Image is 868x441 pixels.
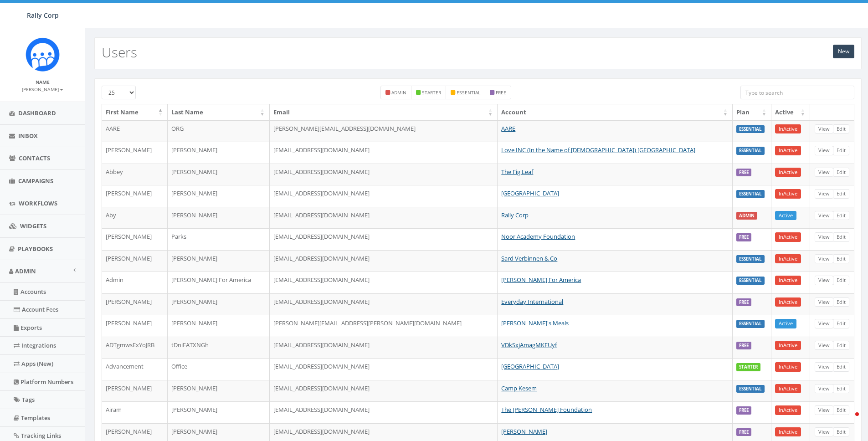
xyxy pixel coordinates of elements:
[168,315,269,337] td: [PERSON_NAME]
[501,276,581,284] a: [PERSON_NAME] For America
[498,104,733,120] th: Account: activate to sort column ascending
[501,297,563,306] a: Everyday International
[815,362,833,372] a: View
[270,164,498,185] td: [EMAIL_ADDRESS][DOMAIN_NAME]
[833,384,849,394] a: Edit
[736,233,751,241] label: FREE
[270,315,498,337] td: [PERSON_NAME][EMAIL_ADDRESS][PERSON_NAME][DOMAIN_NAME]
[815,189,833,199] a: View
[736,212,757,220] label: ADMIN
[270,185,498,207] td: [EMAIL_ADDRESS][DOMAIN_NAME]
[102,293,168,315] td: [PERSON_NAME]
[501,211,529,219] a: Rally Corp
[733,104,771,120] th: Plan: activate to sort column ascending
[736,147,765,155] label: ESSENTIAL
[833,341,849,350] a: Edit
[22,86,63,92] small: [PERSON_NAME]
[168,358,269,380] td: Office
[815,297,833,307] a: View
[270,104,498,120] th: Email: activate to sort column ascending
[270,228,498,250] td: [EMAIL_ADDRESS][DOMAIN_NAME]
[815,146,833,155] a: View
[833,297,849,307] a: Edit
[18,109,56,117] span: Dashboard
[102,228,168,250] td: [PERSON_NAME]
[36,79,50,85] small: Name
[501,168,533,176] a: The Fig Leaf
[270,358,498,380] td: [EMAIL_ADDRESS][DOMAIN_NAME]
[501,254,557,262] a: Sard Verbinnen & Co
[102,45,137,60] h2: Users
[775,362,801,372] a: InActive
[815,276,833,285] a: View
[736,277,765,285] label: ESSENTIAL
[833,232,849,242] a: Edit
[501,189,559,197] a: [GEOGRAPHIC_DATA]
[833,189,849,199] a: Edit
[501,427,547,436] a: [PERSON_NAME]
[775,124,801,134] a: InActive
[102,358,168,380] td: Advancement
[833,405,849,415] a: Edit
[19,199,57,207] span: Workflows
[771,104,810,120] th: Active: activate to sort column ascending
[26,37,60,72] img: Icon_1.png
[18,245,53,253] span: Playbooks
[168,164,269,185] td: [PERSON_NAME]
[496,89,506,96] small: free
[270,250,498,272] td: [EMAIL_ADDRESS][DOMAIN_NAME]
[775,427,801,437] a: InActive
[775,405,801,415] a: InActive
[102,401,168,423] td: Airam
[270,142,498,164] td: [EMAIL_ADDRESS][DOMAIN_NAME]
[15,267,36,275] span: Admin
[833,319,849,328] a: Edit
[833,362,849,372] a: Edit
[736,428,751,436] label: FREE
[833,124,849,134] a: Edit
[102,250,168,272] td: [PERSON_NAME]
[102,380,168,402] td: [PERSON_NAME]
[736,298,751,307] label: FREE
[102,185,168,207] td: [PERSON_NAME]
[775,211,796,220] a: Active
[270,272,498,293] td: [EMAIL_ADDRESS][DOMAIN_NAME]
[168,337,269,359] td: tDniFATXNGh
[102,337,168,359] td: ADTgmwsExYoJRB
[837,410,859,432] iframe: Intercom live chat
[736,342,751,350] label: FREE
[815,384,833,394] a: View
[270,207,498,229] td: [EMAIL_ADDRESS][DOMAIN_NAME]
[736,385,765,393] label: ESSENTIAL
[736,255,765,263] label: ESSENTIAL
[270,293,498,315] td: [EMAIL_ADDRESS][DOMAIN_NAME]
[501,341,557,349] a: VDkSxjAmagMKFUyf
[501,405,592,414] a: The [PERSON_NAME] Foundation
[501,384,537,392] a: Camp Kesem
[736,190,765,198] label: ESSENTIAL
[168,272,269,293] td: [PERSON_NAME] For America
[168,250,269,272] td: [PERSON_NAME]
[775,319,796,328] a: Active
[27,11,59,20] span: Rally Corp
[168,142,269,164] td: [PERSON_NAME]
[102,104,168,120] th: First Name: activate to sort column descending
[501,362,559,370] a: [GEOGRAPHIC_DATA]
[102,272,168,293] td: Admin
[775,168,801,177] a: InActive
[168,228,269,250] td: Parks
[815,124,833,134] a: View
[775,232,801,242] a: InActive
[833,45,854,58] a: New
[102,120,168,142] td: AARE
[501,319,569,327] a: [PERSON_NAME]'s Meals
[833,276,849,285] a: Edit
[833,168,849,177] a: Edit
[815,211,833,220] a: View
[736,363,760,371] label: STARTER
[270,337,498,359] td: [EMAIL_ADDRESS][DOMAIN_NAME]
[501,124,515,133] a: AARE
[815,405,833,415] a: View
[740,86,854,99] input: Type to search
[815,168,833,177] a: View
